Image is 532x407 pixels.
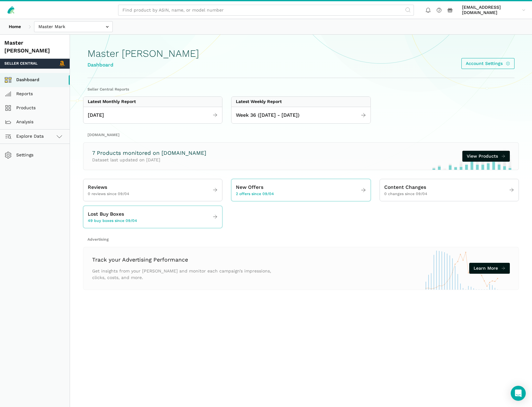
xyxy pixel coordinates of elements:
[92,157,206,163] p: Dataset last updated on [DATE]
[467,153,498,159] span: View Products
[461,58,515,69] a: Account Settings
[4,39,65,54] div: Master [PERSON_NAME]
[236,184,263,191] span: New Offers
[4,21,25,32] a: Home
[34,21,113,32] input: Master Mark
[87,61,199,69] div: Dashboard
[88,218,137,224] span: 49 buy boxes since 09/04
[460,3,528,17] a: [EMAIL_ADDRESS][DOMAIN_NAME]
[88,191,129,197] span: 0 reviews since 09/04
[236,191,274,197] span: 2 offers since 09/04
[380,181,519,199] a: Content Changes 0 changes since 09/04
[384,191,427,197] span: 0 changes since 09/04
[4,61,37,66] span: Seller Central
[92,256,275,264] h3: Track your Advertising Performance
[83,109,222,121] a: [DATE]
[474,265,498,272] span: Learn More
[88,210,124,218] span: Lost Buy Boxes
[511,386,526,401] div: Open Intercom Messenger
[118,5,414,16] input: Find product by ASIN, name, or model number
[88,184,107,191] span: Reviews
[462,151,510,162] a: View Products
[462,5,520,16] span: [EMAIL_ADDRESS][DOMAIN_NAME]
[87,48,199,59] h1: Master [PERSON_NAME]
[469,263,510,274] a: Learn More
[87,87,515,92] h2: Seller Central Reports
[384,184,426,191] span: Content Changes
[88,111,104,119] span: [DATE]
[92,149,206,157] h3: 7 Products monitored on [DOMAIN_NAME]
[87,132,515,138] h2: [DOMAIN_NAME]
[231,181,370,199] a: New Offers 2 offers since 09/04
[236,111,300,119] span: Week 36 ([DATE] - [DATE])
[88,99,136,105] div: Latest Monthly Report
[231,109,370,121] a: Week 36 ([DATE] - [DATE])
[92,268,275,281] p: Get insights from your [PERSON_NAME] and monitor each campaign’s impressions, clicks, costs, and ...
[83,208,222,226] a: Lost Buy Boxes 49 buy boxes since 09/04
[7,133,44,140] span: Explore Data
[87,237,515,243] h2: Advertising
[236,99,282,105] div: Latest Weekly Report
[83,181,222,199] a: Reviews 0 reviews since 09/04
